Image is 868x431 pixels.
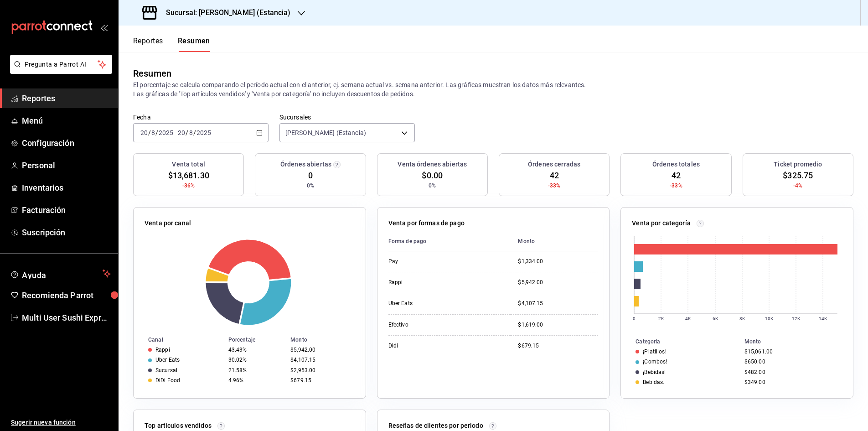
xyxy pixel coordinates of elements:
span: 0 [308,169,313,182]
div: Didi [388,342,480,350]
div: $4,107.15 [290,357,351,363]
span: 42 [672,169,681,182]
div: $679.15 [518,342,598,350]
div: Rappi [155,347,170,353]
span: Multi User Sushi Express [22,312,111,324]
span: -33% [670,182,682,190]
input: ---- [196,129,212,136]
button: Reportes [133,36,163,52]
div: $5,942.00 [290,347,351,353]
div: DiDi Food [155,377,180,384]
h3: Ticket promedio [774,160,822,169]
div: navigation tabs [133,36,210,52]
button: Pregunta a Parrot AI [10,55,112,74]
th: Forma de pago [388,232,511,251]
h3: Venta total [172,160,205,169]
span: / [193,129,196,136]
div: Uber Eats [155,357,180,363]
div: Pay [388,258,480,265]
span: / [148,129,151,136]
span: -36% [182,182,195,190]
p: Venta por formas de pago [388,218,465,228]
div: $1,619.00 [518,321,598,329]
span: Reportes [22,92,111,104]
th: Categoría [621,337,740,347]
div: 4.96% [228,377,283,384]
h3: Órdenes totales [652,160,700,169]
span: Ayuda [22,268,99,279]
a: Pregunta a Parrot AI [6,66,112,76]
h3: Órdenes abiertas [280,160,331,169]
div: $650.00 [744,358,838,365]
span: 42 [550,169,559,182]
span: $13,681.30 [168,169,209,182]
text: 6K [713,316,718,321]
th: Monto [511,232,598,251]
span: Personal [22,159,111,171]
text: 8K [739,316,745,321]
span: Inventarios [22,182,111,194]
button: open_drawer_menu [100,24,108,31]
div: ¡Bebidas! [643,369,666,375]
th: Porcentaje [225,335,287,345]
th: Monto [287,335,366,345]
span: 0% [429,182,436,190]
button: Resumen [178,36,210,52]
span: / [186,129,188,136]
h3: Órdenes cerradas [528,160,580,169]
text: 4K [685,316,691,321]
span: Configuración [22,137,111,149]
h3: Sucursal: [PERSON_NAME] (Estancia) [159,7,290,18]
label: Fecha [133,114,269,120]
span: - [175,129,176,136]
div: Efectivo [388,321,480,329]
th: Canal [134,335,225,345]
span: Recomienda Parrot [22,289,111,301]
div: $679.15 [290,377,351,384]
span: [PERSON_NAME] (Estancia) [285,128,366,137]
input: ---- [158,129,174,136]
text: 10K [765,316,774,321]
label: Sucursales [279,114,415,120]
span: -33% [548,182,561,190]
text: 0 [633,316,635,321]
div: Sucursal [155,367,177,374]
div: ¡Platillos! [643,348,666,355]
input: -- [189,129,193,136]
div: $4,107.15 [518,300,598,307]
div: Rappi [388,279,480,286]
div: $5,942.00 [518,279,598,286]
div: ¡Combos! [643,358,667,365]
span: / [155,129,158,136]
div: 43.43% [228,347,283,353]
th: Monto [741,337,853,347]
div: Resumen [133,67,171,80]
span: $325.75 [783,169,813,182]
div: 30.02% [228,357,283,363]
div: $482.00 [744,369,838,375]
input: -- [177,129,186,136]
span: Facturación [22,204,111,216]
div: Uber Eats [388,300,480,307]
span: 0% [307,182,314,190]
h3: Venta órdenes abiertas [398,160,467,169]
p: Top artículos vendidos [145,421,212,431]
span: Suscripción [22,226,111,239]
p: Venta por canal [145,218,191,228]
input: -- [151,129,155,136]
div: 21.58% [228,367,283,374]
text: 14K [819,316,827,321]
p: El porcentaje se calcula comparando el período actual con el anterior, ej. semana actual vs. sema... [133,80,853,99]
span: Sugerir nueva función [11,418,111,427]
div: Bebidas. [643,379,664,385]
div: $15,061.00 [744,348,838,355]
input: -- [140,129,148,136]
div: $1,334.00 [518,258,598,265]
div: $349.00 [744,379,838,385]
text: 2K [658,316,664,321]
div: $2,953.00 [290,367,351,374]
span: Pregunta a Parrot AI [25,60,98,69]
span: Menú [22,114,111,127]
span: -4% [793,182,802,190]
p: Venta por categoría [632,218,691,228]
